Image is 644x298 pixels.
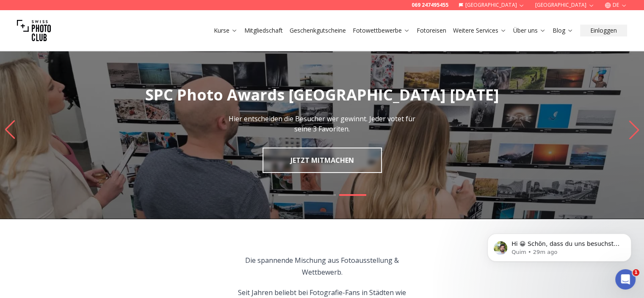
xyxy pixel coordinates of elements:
[286,25,349,36] button: Geschenkgutscheine
[413,25,450,36] button: Fotoreisen
[475,216,644,275] iframe: Intercom notifications message
[263,148,382,173] a: JETZT MITMACHEN
[453,26,506,35] a: Weitere Services
[349,25,413,36] button: Fotowettbewerbe
[513,26,546,35] a: Über uns
[353,26,410,35] a: Fotowettbewerbe
[450,25,510,36] button: Weitere Services
[210,25,241,36] button: Kurse
[615,269,636,290] iframe: Intercom live chat
[244,26,283,35] a: Mitgliedschaft
[290,26,346,35] a: Geschenkgutscheine
[227,114,417,134] p: Hier entscheiden die Besucher wer gewinnt. Jeder votet für seine 3 Favoriten.
[412,2,448,8] a: 069 247495455
[510,25,549,36] button: Über uns
[417,26,446,35] a: Fotoreisen
[580,25,627,36] button: Einloggen
[17,14,51,47] img: Swiss photo club
[553,26,573,35] a: Blog
[633,269,639,276] span: 1
[225,254,419,278] p: Die spannende Mischung aus Fotoausstellung & Wettbewerb.
[214,26,238,35] a: Kurse
[549,25,577,36] button: Blog
[241,25,286,36] button: Mitgliedschaft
